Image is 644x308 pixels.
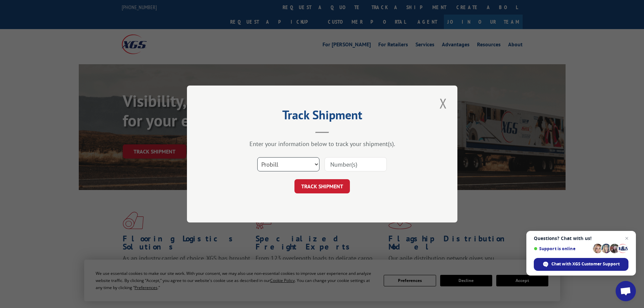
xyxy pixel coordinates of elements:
[534,258,628,271] span: Chat with XGS Customer Support
[534,246,591,251] span: Support is online
[437,94,449,113] button: Close modal
[294,179,350,193] button: TRACK SHIPMENT
[221,110,424,123] h2: Track Shipment
[616,281,636,301] a: Open chat
[551,261,620,267] span: Chat with XGS Customer Support
[325,157,387,171] input: Number(s)
[534,236,628,241] span: Questions? Chat with us!
[221,140,424,148] div: Enter your information below to track your shipment(s).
